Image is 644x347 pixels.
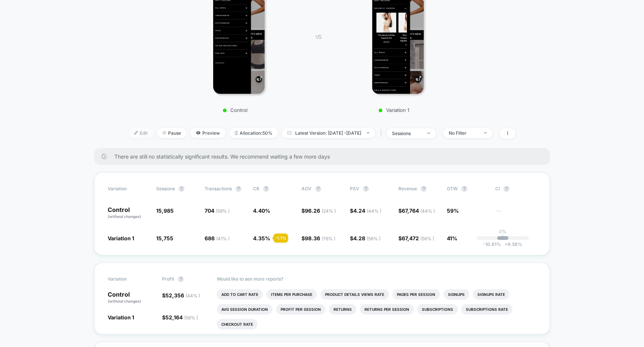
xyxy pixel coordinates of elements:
[274,234,288,243] div: - 1.1 %
[398,207,435,214] span: $
[321,289,389,300] li: Product Details Views Rate
[495,209,536,219] span: ---
[263,186,269,192] button: ?
[461,304,512,315] li: Subscriptions Rate
[353,235,381,241] span: 4.28
[205,186,232,191] span: Transactions
[484,132,487,134] img: end
[392,289,440,300] li: Pages Per Session
[134,131,138,135] img: edit
[329,304,356,315] li: Returns
[165,314,198,321] span: 52,164
[305,235,335,241] span: 98.36
[447,207,459,214] span: 59%
[402,207,435,214] span: 67,764
[392,131,422,136] div: sessions
[302,186,312,191] span: AOV
[350,186,359,191] span: PSV
[253,186,259,191] span: CR
[322,208,336,214] span: ( 24 % )
[108,299,141,303] span: (without changes)
[367,236,381,241] span: ( 56 % )
[367,208,381,214] span: ( 44 % )
[473,289,509,300] li: Signups Rate
[505,241,508,247] span: +
[156,207,174,214] span: 15,985
[217,276,537,282] p: Would like to see more reports?
[216,208,230,214] span: ( 59 % )
[398,235,434,241] span: $
[162,292,200,298] span: $
[322,236,335,241] span: ( 76 % )
[156,235,173,241] span: 15,755
[495,186,536,192] span: CI
[427,132,430,134] img: end
[236,186,241,192] button: ?
[360,304,414,315] li: Returns Per Session
[305,207,336,214] span: 96.26
[108,235,134,241] span: Variation 1
[114,153,535,160] span: There are still no statistically significant results. We recommend waiting a few more days
[165,292,200,298] span: 52,356
[205,235,230,241] span: 686
[179,186,184,192] button: ?
[217,319,258,329] li: Checkout Rate
[499,229,506,234] p: 0%
[129,128,153,138] span: Edit
[108,214,141,219] span: (without changes)
[461,186,467,192] button: ?
[253,235,270,241] span: 4.35 %
[363,186,369,192] button: ?
[503,186,509,192] button: ?
[449,130,479,136] div: No Filter
[302,207,336,214] span: $
[216,236,230,241] span: ( 41 % )
[350,207,381,214] span: $
[162,276,174,282] span: Profit
[353,207,381,214] span: 4.24
[287,131,291,135] img: calendar
[443,289,469,300] li: Signups
[170,107,300,113] p: Control
[184,315,198,321] span: ( 56 % )
[483,241,501,247] span: -10.81 %
[186,293,200,298] span: ( 44 % )
[420,236,434,241] span: ( 56 % )
[398,186,417,191] span: Revenue
[417,304,458,315] li: Subscriptions
[302,235,335,241] span: $
[157,128,187,138] span: Pause
[501,241,522,247] span: 9.58 %
[108,207,149,219] p: Control
[162,314,198,321] span: $
[108,186,149,192] span: Variation
[108,314,134,321] span: Variation 1
[190,128,225,138] span: Preview
[229,128,278,138] span: Allocation: 50%
[367,132,369,134] img: end
[108,276,149,282] span: Variation
[447,186,488,192] span: OTW
[447,235,457,241] span: 41%
[379,128,386,139] span: |
[162,131,166,135] img: end
[266,289,317,300] li: Items Per Purchase
[315,34,321,40] span: VS
[253,207,270,214] span: 4.40 %
[502,234,503,240] p: |
[217,289,263,300] li: Add To Cart Rate
[235,131,238,135] img: rebalance
[282,128,375,138] span: Latest Version: [DATE] - [DATE]
[205,207,230,214] span: 704
[350,235,381,241] span: $
[217,304,272,315] li: Avg Session Duration
[276,304,325,315] li: Profit Per Session
[156,186,175,191] span: Sessions
[315,186,321,192] button: ?
[108,291,155,304] p: Control
[329,107,459,113] p: Variation 1
[420,208,435,214] span: ( 44 % )
[421,186,427,192] button: ?
[402,235,434,241] span: 67,472
[178,276,184,282] button: ?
